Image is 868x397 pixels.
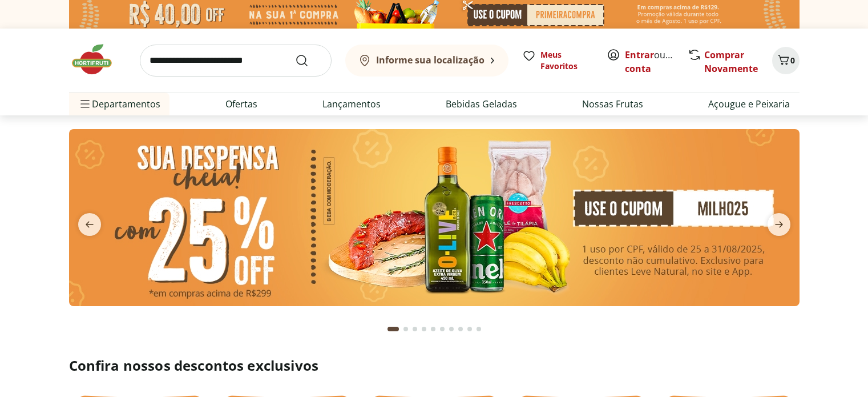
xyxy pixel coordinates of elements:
[69,356,800,375] h2: Confira nossos descontos exclusivos
[140,45,332,77] input: search
[429,315,438,343] button: Go to page 5 from fs-carousel
[465,315,474,343] button: Go to page 9 from fs-carousel
[708,97,790,111] a: Açougue e Peixaria
[625,48,676,75] span: ou
[69,129,800,306] img: cupom
[540,49,593,72] span: Meus Favoritos
[419,315,429,343] button: Go to page 4 from fs-carousel
[376,54,485,66] b: Informe sua localização
[446,97,517,111] a: Bebidas Geladas
[438,315,447,343] button: Go to page 6 from fs-carousel
[78,90,160,118] span: Departamentos
[582,97,643,111] a: Nossas Frutas
[69,213,110,236] button: previous
[401,315,410,343] button: Go to page 2 from fs-carousel
[790,55,795,66] span: 0
[78,90,92,118] button: Menu
[69,42,126,77] img: Hortifruti
[295,54,322,67] button: Submit Search
[625,49,688,75] a: Criar conta
[772,47,800,74] button: Carrinho
[322,97,381,111] a: Lançamentos
[522,49,593,72] a: Meus Favoritos
[456,315,465,343] button: Go to page 8 from fs-carousel
[474,315,483,343] button: Go to page 10 from fs-carousel
[385,315,401,343] button: Current page from fs-carousel
[410,315,419,343] button: Go to page 3 from fs-carousel
[758,213,800,236] button: next
[225,97,257,111] a: Ofertas
[345,45,508,77] button: Informe sua localização
[704,49,758,75] a: Comprar Novamente
[625,49,654,61] a: Entrar
[447,315,456,343] button: Go to page 7 from fs-carousel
